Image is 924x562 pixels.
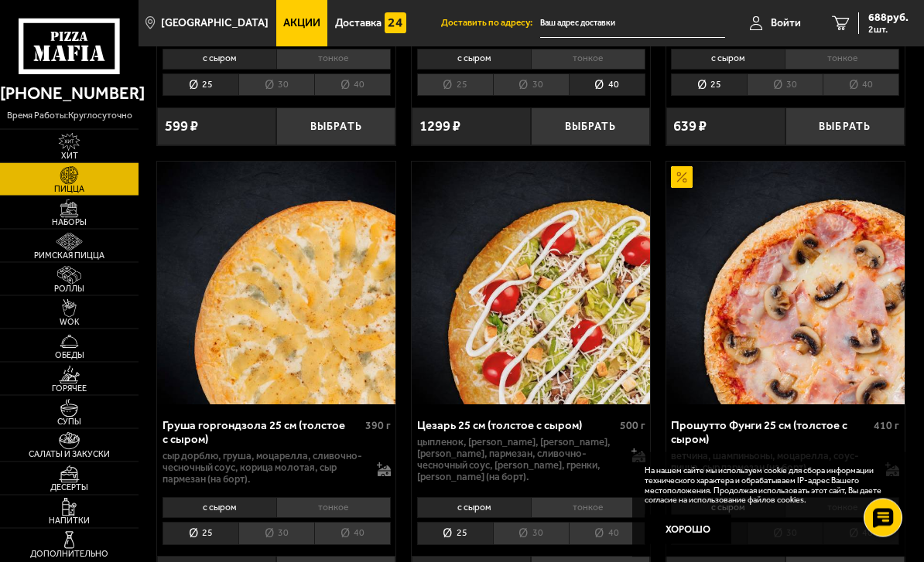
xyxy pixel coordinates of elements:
[385,12,406,34] img: 15daf4d41897b9f0e9f617042186c801.svg
[417,523,493,546] li: 25
[540,9,725,38] input: Ваш адрес доставки
[771,18,801,29] span: Войти
[868,25,909,34] span: 2 шт.
[671,451,876,475] p: ветчина, шампиньоны, моцарелла, соус-пицца, сыр пармезан (на борт).
[276,108,395,146] button: Выбрать
[671,74,747,97] li: 25
[671,49,785,70] li: с сыром
[412,162,650,405] img: Цезарь 25 см (толстое с сыром)
[417,74,493,97] li: 25
[868,12,909,23] span: 688 руб.
[874,420,899,433] span: 410 г
[157,162,395,405] img: Груша горгондзола 25 см (толстое с сыром)
[417,438,622,484] p: цыпленок, [PERSON_NAME], [PERSON_NAME], [PERSON_NAME], пармезан, сливочно-чесночный соус, [PERSON...
[314,74,391,97] li: 40
[365,420,391,433] span: 390 г
[666,162,905,405] a: АкционныйПрошутто Фунги 25 см (толстое с сыром)
[666,162,905,405] img: Прошутто Фунги 25 см (толстое с сыром)
[531,49,645,70] li: тонкое
[823,74,899,97] li: 40
[569,523,645,546] li: 40
[163,420,361,448] div: Груша горгондзола 25 см (толстое с сыром)
[531,498,645,519] li: тонкое
[417,498,531,519] li: с сыром
[276,49,391,70] li: тонкое
[671,420,870,448] div: Прошутто Фунги 25 см (толстое с сыром)
[238,74,314,97] li: 30
[419,120,460,135] span: 1299 ₽
[645,466,888,506] p: На нашем сайте мы используем cookie для сбора информации технического характера и обрабатываем IP...
[417,49,531,70] li: с сыром
[441,19,540,28] span: Доставить по адресу:
[785,49,899,70] li: тонкое
[673,120,707,135] span: 639 ₽
[276,498,391,519] li: тонкое
[493,74,569,97] li: 30
[161,18,269,29] span: [GEOGRAPHIC_DATA]
[163,523,238,546] li: 25
[747,74,823,97] li: 30
[569,74,645,97] li: 40
[531,108,650,146] button: Выбрать
[417,420,616,434] div: Цезарь 25 см (толстое с сыром)
[645,515,731,543] button: Хорошо
[620,420,645,433] span: 500 г
[671,167,693,189] img: Акционный
[785,108,905,146] button: Выбрать
[163,498,276,519] li: с сыром
[163,451,368,486] p: сыр дорблю, груша, моцарелла, сливочно-чесночный соус, корица молотая, сыр пармезан (на борт).
[165,120,198,135] span: 599 ₽
[314,523,391,546] li: 40
[163,74,238,97] li: 25
[335,18,382,29] span: Доставка
[493,523,569,546] li: 30
[238,523,314,546] li: 30
[163,49,276,70] li: с сыром
[283,18,320,29] span: Акции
